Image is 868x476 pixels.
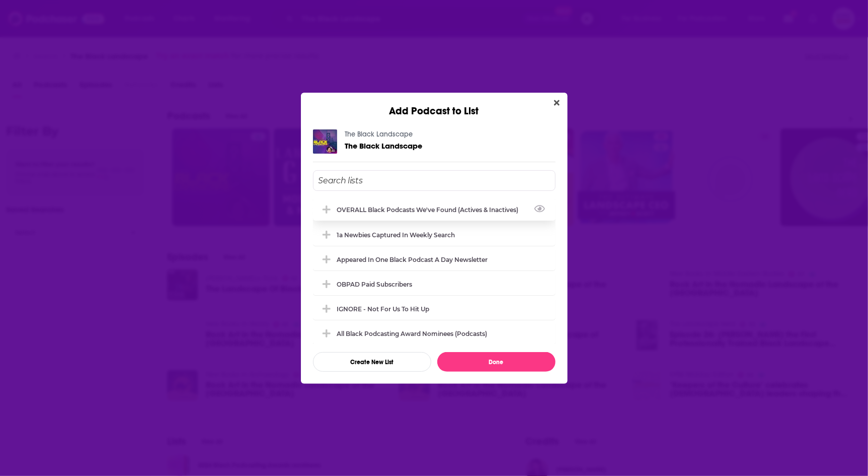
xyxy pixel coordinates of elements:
[313,322,556,345] div: All Black Podcasting Award nominees (podcasts)
[550,97,564,109] button: Close
[313,129,337,154] img: The Black Landscape
[337,256,488,263] div: Appeared in One Black podcast a day newsletter
[313,248,556,270] div: Appeared in One Black podcast a day newsletter
[313,170,556,191] input: Search lists
[337,281,413,288] div: OBPAD paid subscribers
[313,298,556,320] div: IGNORE - not for us to hit up
[345,141,423,151] span: The Black Landscape
[313,198,556,221] div: OVERALL Black podcasts we've found (actives & inactives)
[337,330,488,337] div: All Black Podcasting Award nominees (podcasts)
[345,130,413,139] a: The Black Landscape
[313,352,431,372] button: Create New List
[301,93,568,117] div: Add Podcast to List
[313,224,556,246] div: 1a Newbies captured in weekly search
[519,212,525,213] button: View Link
[337,206,525,214] div: OVERALL Black podcasts we've found (actives & inactives)
[313,170,556,372] div: Add Podcast To List
[437,352,556,372] button: Done
[337,231,455,239] div: 1a Newbies captured in weekly search
[313,273,556,295] div: OBPAD paid subscribers
[337,305,430,313] div: IGNORE - not for us to hit up
[345,142,423,150] a: The Black Landscape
